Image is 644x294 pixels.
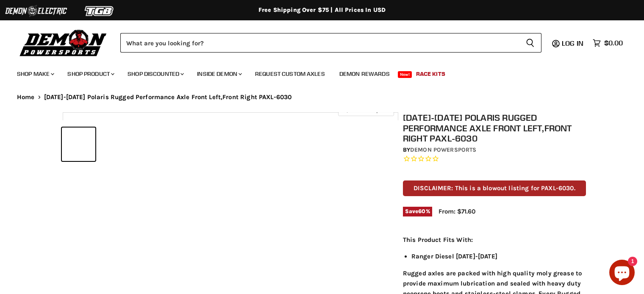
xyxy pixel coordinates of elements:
[411,251,586,261] li: Ranger Diesel [DATE]-[DATE]
[191,65,247,83] a: Inside Demon
[588,37,627,49] a: $0.00
[17,28,110,58] img: Demon Powersports
[342,107,389,113] span: Click to expand
[403,145,586,155] div: by
[418,208,425,214] span: 60
[17,94,35,101] a: Home
[120,33,541,53] form: Product
[410,65,452,83] a: Race Kits
[403,112,586,144] h1: [DATE]-[DATE] Polaris Rugged Performance Axle Front Left,Front Right PAXL-6030
[403,180,586,196] p: DISCLAIMER: This is a blowout listing for PAXL-6030.
[120,33,519,53] input: Search
[398,71,412,78] span: New!
[410,146,476,153] a: Demon Powersports
[249,65,331,83] a: Request Custom Axles
[519,33,541,53] button: Search
[439,208,475,215] span: From: $71.60
[333,65,396,83] a: Demon Rewards
[403,235,586,245] p: This Product Fits With:
[607,260,637,287] inbox-online-store-chat: Shopify online store chat
[68,3,131,19] img: TGB Logo 2
[403,155,586,164] span: Rated 0.0 out of 5 stars 0 reviews
[403,207,432,216] span: Save %
[604,39,623,47] span: $0.00
[44,94,292,101] span: [DATE]-[DATE] Polaris Rugged Performance Axle Front Left,Front Right PAXL-6030
[11,65,59,83] a: Shop Make
[121,65,189,83] a: Shop Discounted
[61,65,119,83] a: Shop Product
[11,62,621,83] ul: Main menu
[562,39,583,47] span: Log in
[558,39,588,47] a: Log in
[4,3,68,19] img: Demon Electric Logo 2
[62,128,95,161] button: 2011-2013 Polaris Rugged Performance Axle Front Left,Front Right PAXL-6030 thumbnail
